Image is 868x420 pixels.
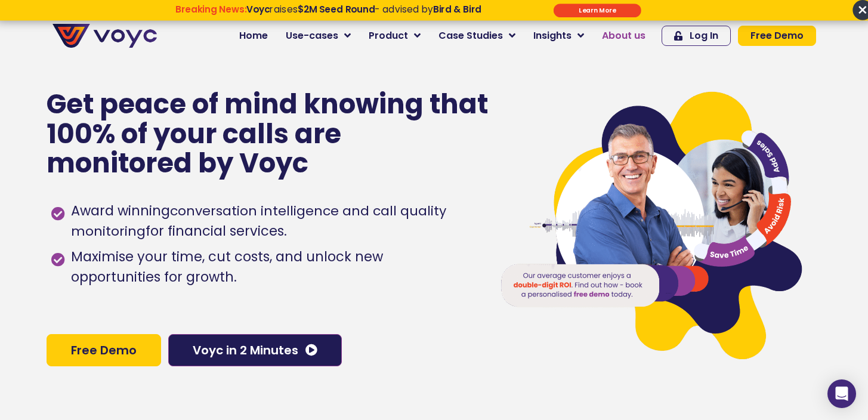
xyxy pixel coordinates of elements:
strong: Bird & Bird [433,3,481,16]
span: Maximise your time, cut costs, and unlock new opportunities for growth. [68,247,475,288]
strong: $2M Seed Round [298,3,375,16]
p: Get peace of mind knowing that 100% of your calls are monitored by Voyc [47,89,490,178]
a: Home [230,24,277,48]
span: Case Studies [438,29,503,43]
span: Job title [158,97,199,110]
span: Home [239,29,268,43]
a: Insights [524,24,593,48]
span: Product [369,29,408,43]
a: Privacy Policy [246,248,302,260]
strong: Breaking News: [175,3,246,16]
span: Phone [158,48,188,61]
a: Voyc in 2 Minutes [168,334,342,366]
a: Case Studies [430,24,524,48]
span: Insights [533,29,572,43]
span: Free Demo [71,344,137,356]
h1: conversation intelligence and call quality monitoring [71,202,446,240]
strong: Voyc [246,3,270,16]
span: Voyc in 2 Minutes [193,344,298,356]
img: voyc-full-logo [52,24,157,48]
a: Use-cases [277,24,360,48]
a: Free Demo [738,26,816,46]
span: About us [602,29,645,43]
div: Submit [554,4,641,17]
span: Free Demo [750,31,804,41]
div: Breaking News: Voyc raises $2M Seed Round - advised by Bird & Bird [129,4,527,26]
span: Award winning for financial services. [68,201,475,242]
a: About us [593,24,654,48]
span: Log In [690,31,718,41]
a: Product [360,24,430,48]
span: Use-cases [286,29,338,43]
div: Open Intercom Messenger [827,379,856,408]
a: Free Demo [47,334,161,366]
span: raises - advised by [246,3,481,16]
a: Log In [662,26,731,46]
